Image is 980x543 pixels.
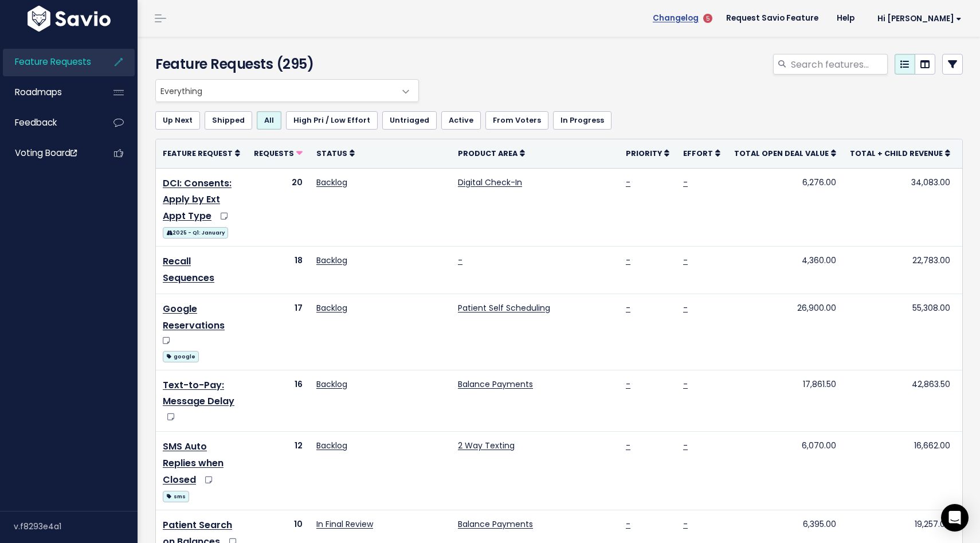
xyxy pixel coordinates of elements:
[205,111,252,130] a: Shipped
[441,111,481,130] a: Active
[683,147,720,159] a: Effort
[247,168,309,247] td: 20
[155,79,419,102] span: Everything
[163,349,199,363] a: google
[163,302,225,332] a: Google Reservations
[850,147,950,159] a: Total + Child Revenue
[850,149,943,158] span: Total + Child Revenue
[727,247,843,294] td: 4,360.00
[717,10,828,27] a: Request Savio Feature
[155,54,413,75] h4: Feature Requests (295)
[843,432,957,510] td: 16,662.00
[626,255,630,266] a: -
[15,86,62,98] span: Roadmaps
[864,10,971,28] a: Hi [PERSON_NAME]
[941,504,969,532] div: Open Intercom Messenger
[626,149,662,158] span: Priority
[626,147,669,159] a: Priority
[727,168,843,247] td: 6,276.00
[163,255,214,284] a: Recall Sequences
[316,518,373,530] a: In Final Review
[626,302,630,314] a: -
[163,149,233,158] span: Feature Request
[734,147,836,159] a: Total open deal value
[155,111,200,130] a: Up Next
[254,147,303,159] a: Requests
[843,294,957,370] td: 55,308.00
[316,440,347,451] a: Backlog
[458,149,518,158] span: Product Area
[247,247,309,294] td: 18
[316,378,347,390] a: Backlog
[843,168,957,247] td: 34,083.00
[382,111,437,130] a: Untriaged
[653,14,699,22] span: Changelog
[703,14,712,23] span: 5
[458,255,462,266] a: -
[247,370,309,432] td: 16
[877,14,962,23] span: Hi [PERSON_NAME]
[3,110,95,136] a: Feedback
[683,149,713,158] span: Effort
[15,56,91,68] span: Feature Requests
[316,255,347,266] a: Backlog
[3,49,95,75] a: Feature Requests
[254,149,294,158] span: Requests
[553,111,611,130] a: In Progress
[727,432,843,510] td: 6,070.00
[683,177,688,188] a: -
[247,294,309,370] td: 17
[734,149,829,158] span: Total open deal value
[163,225,228,239] a: 2025 - Q1: January
[316,302,347,314] a: Backlog
[316,177,347,188] a: Backlog
[843,370,957,432] td: 42,863.50
[843,247,957,294] td: 22,783.00
[626,440,630,451] a: -
[163,227,228,239] span: 2025 - Q1: January
[316,147,355,159] a: Status
[163,491,189,502] span: sms
[458,302,550,314] a: Patient Self Scheduling
[163,351,199,362] span: google
[458,440,515,451] a: 2 Way Texting
[163,378,234,408] a: Text-to-Pay: Message Delay
[15,116,57,128] span: Feedback
[727,370,843,432] td: 17,861.50
[3,79,95,106] a: Roadmaps
[163,177,232,223] a: DCI: Consents: Apply by Ext Appt Type
[683,518,688,530] a: -
[683,302,688,314] a: -
[458,147,525,159] a: Product Area
[155,111,963,130] ul: Filter feature requests
[626,518,630,530] a: -
[790,54,888,75] input: Search features...
[458,177,522,188] a: Digital Check-In
[458,518,533,530] a: Balance Payments
[485,111,548,130] a: From Voters
[163,147,240,159] a: Feature Request
[247,432,309,510] td: 12
[3,140,95,166] a: Voting Board
[626,378,630,390] a: -
[286,111,378,130] a: High Pri / Low Effort
[828,10,864,27] a: Help
[163,489,189,503] a: sms
[163,440,224,486] a: SMS Auto Replies when Closed
[25,6,113,32] img: logo-white.9d6f32f41409.svg
[626,177,630,188] a: -
[316,149,347,158] span: Status
[683,378,688,390] a: -
[14,511,138,541] div: v.f8293e4a1
[15,147,77,159] span: Voting Board
[458,378,533,390] a: Balance Payments
[257,111,281,130] a: All
[156,80,395,101] span: Everything
[683,255,688,266] a: -
[727,294,843,370] td: 26,900.00
[683,440,688,451] a: -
